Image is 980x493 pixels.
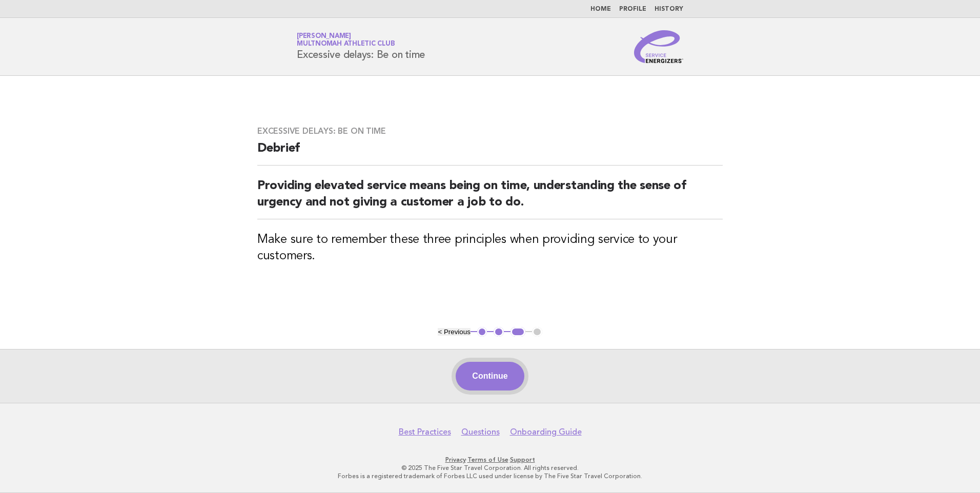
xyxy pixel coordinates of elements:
[438,328,470,336] button: < Previous
[655,6,683,12] a: History
[510,456,535,463] a: Support
[461,427,500,437] a: Questions
[619,6,646,12] a: Profile
[510,427,582,437] a: Onboarding Guide
[176,472,804,480] p: Forbes is a registered trademark of Forbes LLC used under license by The Five Star Travel Corpora...
[257,178,723,219] h2: Providing elevated service means being on time, understanding the sense of urgency and not giving...
[445,456,466,463] a: Privacy
[456,362,524,391] button: Continue
[257,126,723,136] h3: Excessive delays: Be on time
[297,33,395,47] a: [PERSON_NAME]Multnomah Athletic Club
[297,33,425,60] h1: Excessive delays: Be on time
[257,232,723,264] h3: Make sure to remember these three principles when providing service to your customers.
[399,427,451,437] a: Best Practices
[176,456,804,464] p: · ·
[590,6,611,12] a: Home
[477,327,487,337] button: 1
[467,456,508,463] a: Terms of Use
[176,464,804,472] p: © 2025 The Five Star Travel Corporation. All rights reserved.
[634,30,683,63] img: Service Energizers
[257,140,723,166] h2: Debrief
[511,327,525,337] button: 3
[297,41,395,48] span: Multnomah Athletic Club
[494,327,504,337] button: 2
